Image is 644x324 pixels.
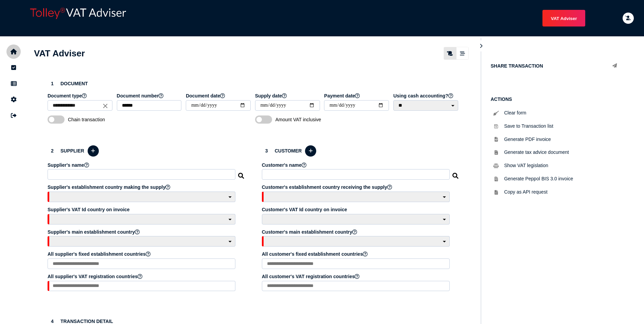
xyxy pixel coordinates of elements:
button: Manage settings [6,92,21,107]
button: Share transaction [609,60,620,72]
label: Document type [48,93,113,98]
button: Home [6,44,21,59]
button: Sign out [6,108,21,123]
i: Close [102,102,109,109]
mat-button-toggle: Stepper view [456,47,468,59]
h1: Share transaction [491,63,543,69]
label: All customer's fixed establishment countries [262,251,451,257]
label: Supplier's main establishment country [48,229,236,235]
button: Add a new customer to the database [305,145,316,157]
label: All supplier's fixed establishment countries [48,251,236,257]
label: Payment date [324,93,390,98]
div: 1 [48,79,57,88]
app-field: Select a document type [48,93,113,115]
div: 3 [262,146,271,156]
label: Supplier's establishment country making the supply [48,184,236,190]
label: Using cash accounting? [393,93,459,98]
button: Hide [476,40,487,52]
label: Document number [117,93,183,98]
label: Supplier's VAT Id country on invoice [48,207,236,212]
label: Customer's VAT Id country on invoice [262,207,451,212]
mat-button-toggle: Classic scrolling page view [444,47,456,59]
button: Data manager [6,76,21,91]
div: 2 [48,146,57,156]
h1: Actions [491,96,621,102]
label: Customer's name [262,162,451,168]
section: Define the seller [41,138,252,303]
i: Search for a dummy customer [452,171,459,176]
h3: Supplier [48,144,245,158]
h1: VAT Adviser [34,48,85,59]
h3: Document [48,79,459,88]
button: Shows a dropdown of VAT Advisor options [542,10,585,26]
label: Supply date [255,93,321,98]
i: Search for a dummy seller [238,171,245,176]
label: All supplier's VAT registration countries [48,274,236,279]
menu: navigate products [148,10,586,26]
h3: Customer [262,144,459,158]
button: Tasks [6,60,21,75]
span: Chain transaction [68,117,139,122]
button: Add a new supplier to the database [88,145,99,157]
span: Amount VAT inclusive [275,117,347,122]
i: Email needs to be verified [625,16,631,20]
label: Supplier's name [48,162,236,168]
label: Customer's main establishment country [262,229,451,235]
label: Document date [186,93,252,98]
label: Customer's establishment country receiving the supply [262,184,451,190]
label: All customer's VAT registration countries [262,274,451,279]
div: app logo [27,5,145,31]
